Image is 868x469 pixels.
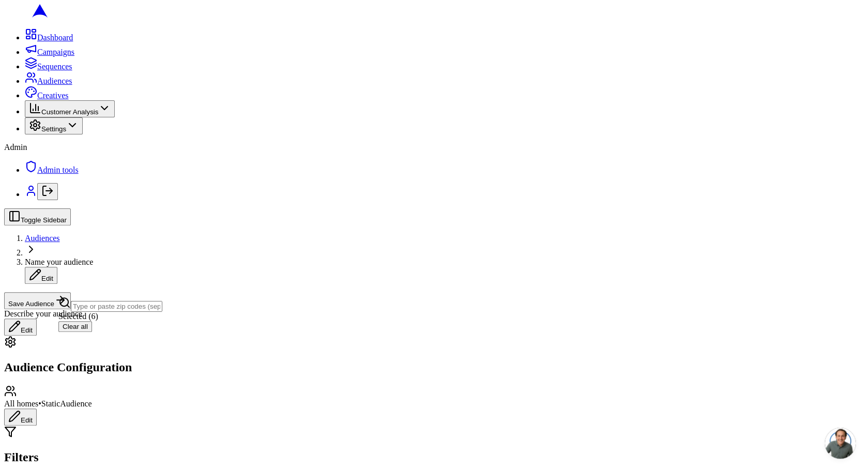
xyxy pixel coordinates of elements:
span: Customer Analysis [41,108,98,116]
span: Settings [41,125,66,133]
span: Name your audience [25,258,93,266]
button: Toggle Sidebar [4,208,71,225]
h2: Audience Configuration [4,360,864,374]
input: Type or paste zip codes (separated by comma or space) [71,301,162,312]
div: Admin [4,143,864,152]
span: Sequences [37,62,72,71]
a: Creatives [25,91,68,100]
nav: breadcrumb [4,234,864,284]
a: Dashboard [25,33,73,42]
a: Audiences [25,234,60,243]
button: Edit [4,319,37,336]
button: Clear all [58,321,92,332]
button: Edit [25,267,57,284]
span: Creatives [37,91,68,100]
span: Toggle Sidebar [21,216,67,224]
span: Audiences [37,77,72,85]
button: Settings [25,117,83,134]
span: Campaigns [37,48,74,56]
button: Customer Analysis [25,100,115,117]
button: Save Audience [4,292,71,309]
span: • [38,399,41,408]
h2: Filters [4,450,864,464]
button: Log out [37,183,58,200]
a: Audiences [25,77,72,85]
span: Admin tools [37,165,79,174]
div: Selected ( 6 ) [58,312,162,321]
span: Dashboard [37,33,73,42]
a: Sequences [25,62,72,71]
span: All homes [4,399,38,408]
span: Edit [41,275,53,282]
div: Open chat [825,428,856,459]
a: Campaigns [25,48,74,56]
span: Describe your audience [4,309,82,318]
span: Static Audience [41,399,92,408]
span: Edit [21,326,33,334]
button: Edit [4,409,37,426]
a: Admin tools [25,165,79,174]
